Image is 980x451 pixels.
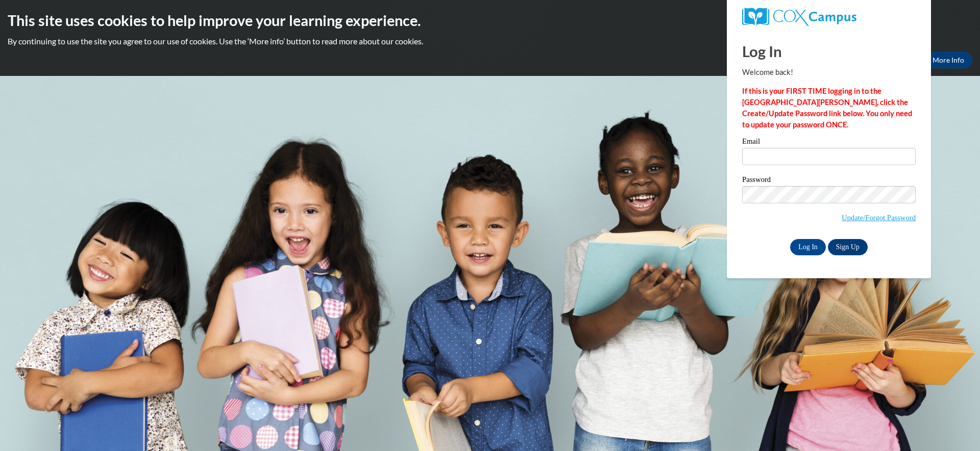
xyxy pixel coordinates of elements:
[842,214,916,222] a: Update/Forgot Password
[742,67,916,78] p: Welcome back!
[742,41,916,62] h1: Log In
[742,87,912,129] strong: If this is your FIRST TIME logging in to the [GEOGRAPHIC_DATA][PERSON_NAME], click the Create/Upd...
[742,8,916,26] a: COX Campus
[742,176,916,186] label: Password
[742,8,856,26] img: COX Campus
[924,52,972,68] a: More Info
[8,36,972,47] p: By continuing to use the site you agree to our use of cookies. Use the ‘More info’ button to read...
[828,239,868,255] a: Sign Up
[790,239,826,255] input: Log In
[742,138,916,148] label: Email
[8,10,972,31] h2: This site uses cookies to help improve your learning experience.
